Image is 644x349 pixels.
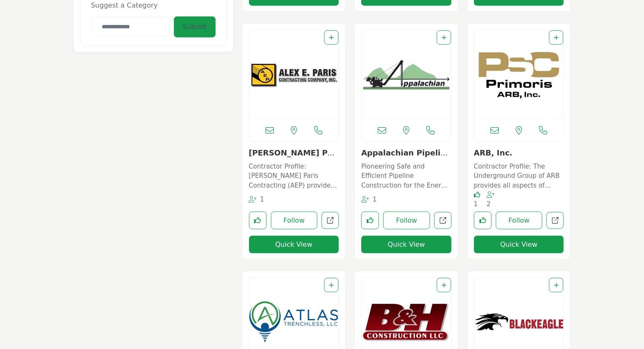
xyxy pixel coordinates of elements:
a: Open Listing in new tab [474,30,564,119]
button: Quick View [361,236,452,254]
input: Category Name [91,17,170,37]
a: Open arb-inc in new tab [547,212,564,229]
a: Open alex-e-paris-contracting-co-inc in new tab [322,212,339,229]
span: 1 [260,196,264,203]
a: [PERSON_NAME] Paris Contra... [249,148,339,166]
i: Like [474,191,480,198]
div: Followers [487,191,496,209]
img: ARB, Inc. [474,30,564,119]
h3: ARB, Inc. [474,148,564,158]
a: Contractor Profile: [PERSON_NAME] Paris Contracting (AEP) provides a comprehensive approach to ga... [249,160,339,191]
button: Follow [496,212,543,229]
a: Add To List [329,282,334,289]
a: Add To List [441,34,446,41]
button: Follow [271,212,318,229]
p: Pioneering Safe and Efficient Pipeline Construction for the Energy Sector With a focus on safety,... [361,162,452,191]
a: Pioneering Safe and Efficient Pipeline Construction for the Energy Sector With a focus on safety,... [361,160,452,191]
a: Open Listing in new tab [362,30,451,119]
a: Contractor Profile: The Underground Group of ARB provides all aspects of construction services fo... [474,160,564,191]
a: Add To List [441,282,446,289]
span: Suggest a Category [91,1,158,9]
button: Quick View [474,236,564,254]
button: Submit [174,16,216,38]
div: Followers [249,195,265,204]
button: Like listing [249,212,267,229]
button: Follow [383,212,430,229]
span: 1 [474,200,478,208]
a: Appalachian Pipeline... [361,148,448,166]
a: ARB, Inc. [474,148,513,157]
a: Open Listing in new tab [249,30,339,119]
a: Add To List [554,282,559,289]
a: Add To List [329,34,334,41]
h3: Alex E. Paris Contracting Co., Inc. [249,148,339,158]
p: Contractor Profile: The Underground Group of ARB provides all aspects of construction services fo... [474,162,564,191]
a: Open appalachian-pipeline-contractors-llp in new tab [434,212,452,229]
button: Quick View [249,236,339,254]
div: Followers [361,195,377,204]
img: Alex E. Paris Contracting Co., Inc. [249,30,339,119]
span: 2 [487,200,491,208]
span: 1 [373,196,377,203]
img: Appalachian Pipeline Contractors LLP [362,30,451,119]
button: Like listing [361,212,379,229]
h3: Appalachian Pipeline Contractors LLP [361,148,452,158]
p: Contractor Profile: [PERSON_NAME] Paris Contracting (AEP) provides a comprehensive approach to ga... [249,162,339,191]
a: Add To List [554,34,559,41]
button: Like listing [474,212,492,229]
